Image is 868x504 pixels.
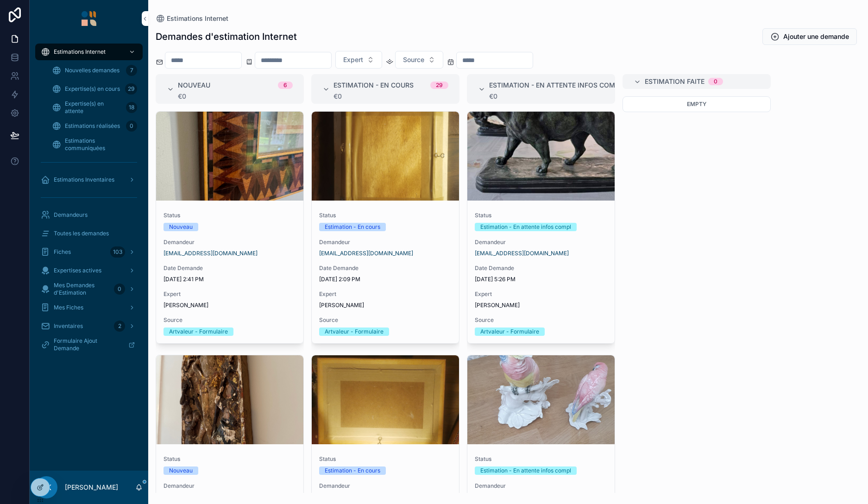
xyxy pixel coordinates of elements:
div: Screenshot_2025-10-06-15-48-03-61_0ce57feeccaa51fb7deed04b4dbda235.jpg [467,112,615,201]
span: Inventaires [54,322,83,330]
a: Demandeurs [35,207,143,223]
a: [EMAIL_ADDRESS][DOMAIN_NAME] [475,250,569,257]
a: Estimations Inventaires [35,171,143,188]
span: Status [319,455,452,463]
a: Fiches103 [35,244,143,260]
a: [EMAIL_ADDRESS][DOMAIN_NAME] [319,250,413,257]
span: Demandeur [164,239,296,246]
div: 20251006_170216.jpg [467,355,615,444]
span: Expert [319,290,452,298]
span: Demandeur [475,482,607,490]
span: Expert [475,290,607,298]
span: Source [475,316,607,324]
span: Estimation faite [645,77,704,86]
span: [DATE] 5:26 PM [475,276,607,283]
span: Demandeur [319,482,452,490]
span: Formulaire Ajout Demande [54,337,121,352]
a: Nouvelles demandes7 [46,62,143,79]
span: Toutes les demandes [54,230,109,237]
div: 29 [125,83,137,94]
div: €0 [178,93,293,100]
div: 18 [126,102,137,113]
p: [PERSON_NAME] [65,483,118,492]
span: [PERSON_NAME] [164,302,208,309]
div: Estimation - En attente infos compl [480,223,571,231]
span: Demandeur [319,239,452,246]
div: 29 [436,82,443,89]
div: 2 [114,321,125,332]
span: Demandeur [164,482,296,490]
span: Estimations réalisées [65,122,120,130]
span: Status [475,212,607,219]
span: Demandeur [475,239,607,246]
div: Estimation - En cours [325,466,380,475]
div: Artvaleur - Formulaire [480,328,539,336]
a: Toutes les demandes [35,225,143,242]
a: Estimations réalisées0 [46,118,143,134]
span: Status [319,212,452,219]
span: Estimations Inventaires [54,176,114,183]
span: [DATE] 2:41 PM [164,276,296,283]
span: Estimations Internet [54,48,106,56]
a: Expertise(s) en attente18 [46,99,143,116]
div: scrollable content [30,37,148,365]
a: Mes Demandes d'Estimation0 [35,281,143,297]
span: Date Demande [319,265,452,272]
span: Demandeurs [54,211,88,219]
span: Nouveau [178,81,210,90]
span: Empty [687,101,706,107]
div: 0 [714,78,717,85]
a: Estimations communiquées [46,136,143,153]
div: €0 [333,93,448,100]
button: Select Button [395,51,443,69]
span: Estimations Internet [167,14,228,23]
span: Expertise(s) en cours [65,85,120,93]
span: Expertise(s) en attente [65,100,122,115]
button: Ajouter une demande [762,28,857,45]
span: Status [164,455,296,463]
div: 6 [283,82,287,89]
button: Select Button [335,51,382,69]
span: Expert [343,55,363,64]
span: Expertises actives [54,267,101,274]
div: Artvaleur - Formulaire [169,328,228,336]
span: Date Demande [475,265,607,272]
span: Nouvelles demandes [65,67,120,74]
a: Expertise(s) en cours29 [46,81,143,97]
span: Status [475,455,607,463]
div: IMG_20250910_194128.jpg [312,355,459,444]
a: StatusEstimation - En attente infos complDemandeur[EMAIL_ADDRESS][DOMAIN_NAME]Date Demande[DATE] ... [467,111,615,344]
span: Ajouter une demande [783,32,849,41]
a: Expertises actives [35,262,143,279]
span: Date Demande [164,265,296,272]
a: Formulaire Ajout Demande [35,336,143,353]
span: Estimation - En cours [333,81,414,90]
span: Expert [164,290,296,298]
span: [DATE] 2:09 PM [319,276,452,283]
a: StatusEstimation - En coursDemandeur[EMAIL_ADDRESS][DOMAIN_NAME]Date Demande[DATE] 2:09 PMExpert[... [311,111,459,344]
div: IMG_20250910_193737.jpg [312,112,459,201]
span: Mes Demandes d'Estimation [54,282,110,296]
a: Mes Fiches [35,299,143,316]
span: Fiches [54,248,71,256]
span: Estimations communiquées [65,137,133,152]
span: Estimation - En attente infos compl [489,81,623,90]
div: 7 [126,65,137,76]
div: Estimation - En cours [325,223,380,231]
a: [EMAIL_ADDRESS][DOMAIN_NAME] [164,250,258,257]
div: 0 [114,283,125,295]
span: [PERSON_NAME] [319,302,364,309]
span: [PERSON_NAME] [475,302,520,309]
a: StatusNouveauDemandeur[EMAIL_ADDRESS][DOMAIN_NAME]Date Demande[DATE] 2:41 PMExpert[PERSON_NAME]So... [156,111,304,344]
h1: Demandes d'estimation Internet [156,30,297,43]
a: Estimations Internet [35,44,143,60]
div: Nouveau [169,466,193,475]
div: Nouveau [169,223,193,231]
img: App logo [82,11,96,26]
span: Mes Fiches [54,304,83,311]
div: 103 [110,246,125,258]
span: Source [403,55,424,64]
